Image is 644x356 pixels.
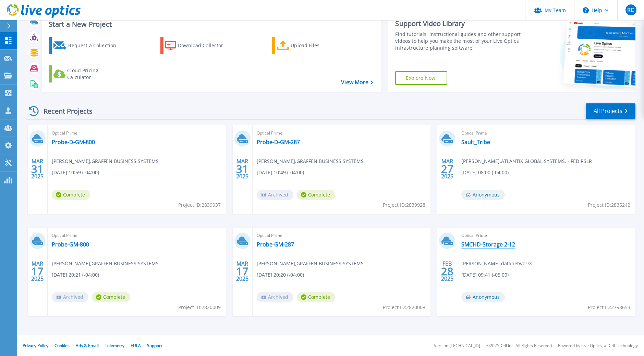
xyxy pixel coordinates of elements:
[52,169,99,176] span: [DATE] 10:59 (-04:00)
[257,129,427,137] span: Optical Prime
[461,271,509,279] span: [DATE] 09:41 (-05:00)
[461,190,505,200] span: Anonymous
[76,343,99,348] a: Ads & Email
[178,304,221,311] span: Project ID: 2820009
[105,343,124,348] a: Telemetry
[272,37,349,54] a: Upload Files
[31,259,44,284] div: MAR 2025
[257,139,300,145] a: Probe-D-GM-287
[236,259,249,284] div: MAR 2025
[52,260,159,267] span: [PERSON_NAME] , GRAFFEN BUSINESS SYSTEMS
[257,260,364,267] span: [PERSON_NAME] , GRAFFEN BUSINESS SYSTEMS
[257,271,304,279] span: [DATE] 20:20 (-04:00)
[52,190,90,200] span: Complete
[54,343,70,348] a: Cookies
[131,343,141,348] a: EULA
[67,67,122,81] div: Cloud Pricing Calculator
[92,292,130,302] span: Complete
[23,343,48,348] a: Privacy Policy
[26,103,102,119] div: Recent Projects
[486,344,552,348] li: © 2025 Dell Inc. All Rights Reserved
[31,156,44,181] div: MAR 2025
[257,241,294,248] a: Probe-GM-287
[178,201,221,209] span: Project ID: 2839937
[160,37,237,54] a: Download Collector
[49,21,373,28] h3: Start a New Project
[383,201,425,209] span: Project ID: 2839928
[441,268,453,274] span: 28
[383,304,425,311] span: Project ID: 2820008
[461,232,631,239] span: Optical Prime
[236,268,248,274] span: 17
[441,156,454,181] div: MAR 2025
[558,344,638,348] li: Powered by Live Optics, a Dell Technology
[395,31,521,51] div: Find tutorials, instructional guides and other support videos to help you make the most of your L...
[291,39,345,52] div: Upload Files
[49,37,125,54] a: Request a Collection
[52,292,88,302] span: Archived
[52,139,95,145] a: Probe-D-GM-800
[586,103,635,119] a: All Projects
[52,271,99,279] span: [DATE] 20:21 (-04:00)
[257,157,364,165] span: [PERSON_NAME] , GRAFFEN BUSINESS SYSTEMS
[257,169,304,176] span: [DATE] 10:49 (-04:00)
[461,157,592,165] span: [PERSON_NAME] , ATLANTIX GLOBAL SYSTEMS. - FED RSLR
[441,166,453,172] span: 27
[461,169,509,176] span: [DATE] 08:00 (-04:00)
[52,129,222,137] span: Optical Prime
[297,292,335,302] span: Complete
[52,157,159,165] span: [PERSON_NAME] , GRAFFEN BUSINESS SYSTEMS
[588,201,630,209] span: Project ID: 2835242
[257,190,293,200] span: Archived
[236,156,249,181] div: MAR 2025
[257,292,293,302] span: Archived
[297,190,335,200] span: Complete
[588,304,630,311] span: Project ID: 2798653
[68,39,123,52] div: Request a Collection
[178,39,233,52] div: Download Collector
[461,241,515,248] a: SMCHD-Storage 2-12
[31,166,44,172] span: 31
[49,65,125,82] a: Cloud Pricing Calculator
[52,232,222,239] span: Optical Prime
[434,344,480,348] li: Version: [TECHNICAL_ID]
[627,7,634,13] span: RC
[395,71,447,85] a: Explore Now!
[461,139,490,145] a: Sault_Tribe
[441,259,454,284] div: FEB 2025
[257,232,427,239] span: Optical Prime
[395,19,521,28] div: Support Video Library
[341,79,373,86] a: View More
[461,129,631,137] span: Optical Prime
[461,260,532,267] span: [PERSON_NAME] , datanetworks
[52,241,89,248] a: Probe-GM-800
[236,166,248,172] span: 31
[147,343,162,348] a: Support
[461,292,505,302] span: Anonymous
[31,268,44,274] span: 17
